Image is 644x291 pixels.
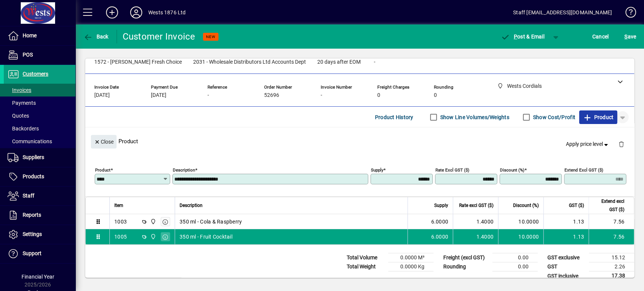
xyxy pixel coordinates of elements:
button: Apply price level [563,138,613,151]
td: 0.0000 M³ [388,253,433,262]
app-page-header-button: Back [75,30,117,43]
span: Communications [8,138,52,144]
button: Back [81,30,111,43]
mat-label: Discount (%) [500,167,524,173]
mat-label: Extend excl GST ($) [564,167,603,173]
a: Support [4,244,75,263]
td: 0.00 [492,262,538,271]
div: Wests 1876 Ltd [148,6,186,18]
div: Staff [EMAIL_ADDRESS][DOMAIN_NAME] [513,6,612,18]
span: Staff [23,193,34,199]
td: 10.0000 [498,214,543,229]
app-page-header-button: Delete [612,141,630,147]
button: Post & Email [497,30,548,43]
td: 0.00 [492,253,538,262]
div: Product [85,127,634,155]
span: Supply [434,201,448,210]
span: 0 [434,92,437,98]
span: Suppliers [23,154,44,160]
span: Item [114,201,123,210]
span: 52696 [264,92,279,98]
td: 17.38 [589,271,634,281]
a: Suppliers [4,148,75,167]
td: GST exclusive [544,253,589,262]
span: Customers [23,71,48,77]
mat-label: Description [173,167,195,173]
span: Close [94,136,114,148]
span: NEW [206,34,215,39]
div: 1.4000 [458,233,493,240]
td: GST [544,262,589,271]
span: S [624,34,627,40]
td: 1.13 [543,229,589,244]
a: Invoices [4,84,75,96]
span: [DATE] [94,92,110,98]
span: Product History [375,111,413,123]
mat-label: Supply [371,167,383,173]
a: Settings [4,225,75,244]
label: Show Cost/Profit [532,113,575,121]
button: Product [579,110,617,124]
span: 20 days after EOM [317,59,361,65]
span: 2031 - Wholesale Distributors Ltd Accounts Dept [193,59,306,65]
span: ave [624,31,636,43]
td: 0.0000 Kg [388,262,433,271]
td: Total Weight [343,262,388,271]
span: POS [23,52,33,58]
div: 1005 [114,233,127,240]
td: 10.0000 [498,229,543,244]
span: Rate excl GST ($) [459,201,493,210]
a: Products [4,167,75,186]
span: Payments [8,100,36,106]
td: Total Volume [343,253,388,262]
span: - [374,59,375,65]
button: Cancel [590,30,611,43]
button: Save [622,30,638,43]
span: ost & Email [501,34,544,40]
span: Invoices [8,87,31,93]
a: Backorders [4,122,75,135]
span: Home [23,32,37,38]
button: Profile [124,6,148,19]
span: Product [583,111,613,123]
span: Products [23,173,44,179]
span: 6.0000 [431,233,449,240]
span: Quotes [8,113,29,119]
span: Cancel [592,31,609,43]
a: Payments [4,96,75,109]
a: Reports [4,206,75,225]
span: Extend excl GST ($) [593,197,624,214]
span: Wests Cordials [148,217,157,226]
span: Backorders [8,126,39,132]
app-page-header-button: Close [89,138,118,145]
mat-label: Product [95,167,111,173]
button: Close [91,135,117,149]
span: Wests Cordials [148,233,157,241]
a: Home [4,26,75,45]
span: GST ($) [569,201,584,210]
span: Reports [23,212,41,218]
button: Add [100,6,124,19]
span: 1572 - [PERSON_NAME] Fresh Choice [94,59,182,65]
a: POS [4,46,75,64]
span: Support [23,250,41,256]
button: Product History [372,110,417,124]
td: 2.26 [589,262,634,271]
span: 350 ml - Fruit Cocktail [180,233,232,240]
mat-label: Rate excl GST ($) [435,167,469,173]
a: Communications [4,135,75,148]
span: Discount (%) [513,201,539,210]
td: 7.56 [589,229,634,244]
a: Knowledge Base [619,2,635,26]
span: Financial Year [22,274,54,280]
td: 15.12 [589,253,634,262]
td: 1.13 [543,214,589,229]
span: [DATE] [151,92,166,98]
span: 350 ml - Cola & Raspberry [180,218,242,225]
div: Customer Invoice [123,31,195,43]
span: Apply price level [566,140,610,148]
span: Back [83,34,109,40]
label: Show Line Volumes/Weights [439,113,509,121]
span: Description [180,201,203,210]
div: 1.4000 [458,218,493,225]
